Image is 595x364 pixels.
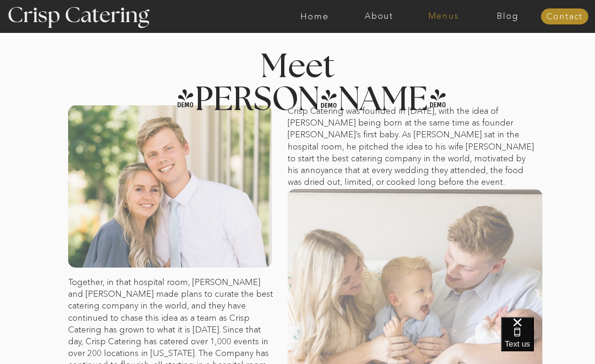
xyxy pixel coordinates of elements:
[288,105,537,189] p: Crisp Catering was founded in [DATE], with the idea of [PERSON_NAME] being born at the same time ...
[476,12,540,21] a: Blog
[347,12,411,21] a: About
[541,12,588,22] a: Contact
[176,51,419,88] h2: Meet [PERSON_NAME]
[282,12,347,21] a: Home
[501,317,595,364] iframe: podium webchat widget bubble
[411,12,476,21] a: Menus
